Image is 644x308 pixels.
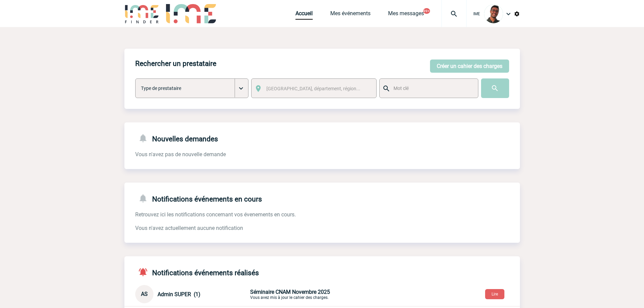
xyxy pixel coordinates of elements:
[473,11,480,16] span: IME
[135,290,409,297] a: AS Admin SUPER (1) Séminaire CNAM Novembre 2025Vous avez mis à jour le cahier des charges.
[135,151,226,158] span: Vous n'avez pas de nouvelle demande
[388,10,424,20] a: Mes messages
[135,285,520,303] div: Conversation privée : Client - Agence
[138,193,152,203] img: notifications-24-px-g.png
[135,211,296,218] span: Retrouvez ici les notifications concernant vos évenements en cours.
[295,10,313,20] a: Accueil
[135,60,216,68] h4: Rechercher un prestataire
[485,289,504,299] button: Lire
[135,225,243,231] span: Vous n'avez actuellement aucune notification
[330,10,371,20] a: Mes événements
[124,4,160,23] img: IME-Finder
[481,78,509,98] input: Submit
[135,133,218,143] h4: Nouvelles demandes
[423,8,430,14] button: 99+
[480,290,510,297] a: Lire
[138,133,152,143] img: notifications-24-px-g.png
[250,289,330,295] span: Séminaire CNAM Novembre 2025
[135,193,262,203] h4: Notifications événements en cours
[158,291,200,298] span: Admin SUPER (1)
[484,4,503,23] img: 124970-0.jpg
[392,84,472,93] input: Mot clé
[138,267,152,277] img: notifications-active-24-px-r.png
[141,291,148,297] span: AS
[266,86,360,91] span: [GEOGRAPHIC_DATA], département, région...
[135,267,259,277] h4: Notifications événements réalisés
[250,289,409,300] p: Vous avez mis à jour le cahier des charges.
